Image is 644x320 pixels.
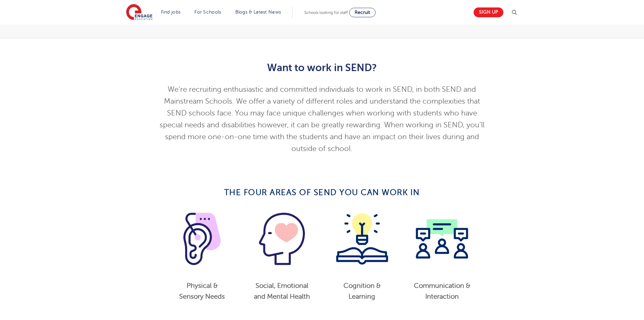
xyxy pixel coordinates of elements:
span: Schools looking for staff [304,10,348,15]
span: Recruit [355,10,370,15]
a: Blogs & Latest News [235,9,281,15]
strong: The Four Areas Of SEND you can work in [224,188,420,197]
span: We’re recruiting enthusiastic and committed individuals to work in SEND, in both SEND and Mainstr... [160,85,484,153]
img: Engage Education [126,4,152,21]
a: For Schools [194,9,221,15]
strong: Physical & Sensory Needs [179,282,225,301]
a: Find jobs [161,9,181,15]
a: Sign up [474,7,503,17]
strong: Social, Emotional and Mental Health [254,282,310,301]
strong: Cognition & Learning [343,282,381,301]
strong: Communication & Interaction [414,282,470,301]
h2: Want to work in SEND? [156,62,488,73]
a: Recruit [349,8,376,17]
